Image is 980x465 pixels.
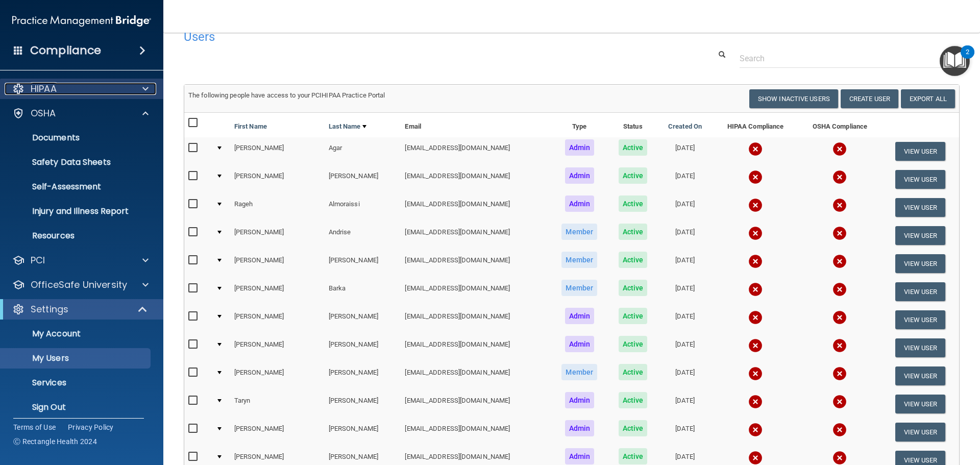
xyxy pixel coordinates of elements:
td: [PERSON_NAME] [230,334,325,362]
td: [DATE] [657,306,713,334]
th: OSHA Compliance [798,113,881,137]
img: cross.ca9f0e7f.svg [748,226,763,240]
td: Taryn [230,390,325,418]
img: cross.ca9f0e7f.svg [748,198,763,212]
td: [EMAIL_ADDRESS][DOMAIN_NAME] [401,137,550,165]
img: cross.ca9f0e7f.svg [832,170,847,184]
img: cross.ca9f0e7f.svg [748,366,763,381]
h4: Users [184,30,630,43]
td: [PERSON_NAME] [230,250,325,278]
button: Open Resource Center, 2 new notifications [940,46,970,76]
img: cross.ca9f0e7f.svg [832,451,847,465]
span: Admin [565,195,595,212]
p: Safety Data Sheets [7,157,146,167]
span: Active [619,280,648,296]
a: Terms of Use [13,422,56,432]
a: PCI [12,254,149,266]
td: [PERSON_NAME] [230,306,325,334]
h4: Compliance [30,43,101,58]
td: [DATE] [657,222,713,250]
img: cross.ca9f0e7f.svg [832,423,847,437]
span: Active [619,167,648,184]
button: View User [895,142,946,161]
span: Admin [565,420,595,436]
img: cross.ca9f0e7f.svg [832,142,847,156]
span: Admin [565,392,595,408]
img: PMB logo [12,11,151,31]
p: OfficeSafe University [31,279,127,291]
td: [DATE] [657,137,713,165]
td: [DATE] [657,418,713,446]
td: [PERSON_NAME] [325,165,401,193]
button: View User [895,395,946,413]
span: Admin [565,167,595,184]
button: View User [895,282,946,301]
span: Member [561,224,597,240]
td: [EMAIL_ADDRESS][DOMAIN_NAME] [401,193,550,222]
img: cross.ca9f0e7f.svg [832,198,847,212]
td: [EMAIL_ADDRESS][DOMAIN_NAME] [401,165,550,193]
th: Email [401,113,550,137]
p: My Account [7,329,146,339]
img: cross.ca9f0e7f.svg [748,170,763,184]
p: Resources [7,231,146,241]
button: View User [895,423,946,442]
img: cross.ca9f0e7f.svg [832,254,847,268]
td: [PERSON_NAME] [325,334,401,362]
span: Admin [565,308,595,324]
td: [PERSON_NAME] [325,418,401,446]
td: [DATE] [657,362,713,390]
a: Settings [12,303,148,315]
img: cross.ca9f0e7f.svg [748,310,763,325]
td: Barka [325,278,401,306]
span: Admin [565,139,595,156]
td: Almoraissi [325,193,401,222]
td: [EMAIL_ADDRESS][DOMAIN_NAME] [401,362,550,390]
td: [DATE] [657,165,713,193]
span: Active [619,139,648,156]
span: Active [619,308,648,324]
span: Active [619,448,648,464]
span: Active [619,252,648,268]
p: Injury and Illness Report [7,206,146,216]
span: Admin [565,336,595,352]
td: [DATE] [657,334,713,362]
td: Agar [325,137,401,165]
td: [PERSON_NAME] [230,362,325,390]
span: Admin [565,448,595,464]
span: Member [561,364,597,380]
span: Active [619,224,648,240]
img: cross.ca9f0e7f.svg [832,282,847,297]
img: cross.ca9f0e7f.svg [832,395,847,409]
img: cross.ca9f0e7f.svg [748,282,763,297]
td: [PERSON_NAME] [230,137,325,165]
th: Type [551,113,608,137]
td: [PERSON_NAME] [325,306,401,334]
p: My Users [7,353,146,363]
p: Settings [31,303,68,315]
img: cross.ca9f0e7f.svg [832,310,847,325]
a: OSHA [12,107,149,119]
img: cross.ca9f0e7f.svg [748,395,763,409]
td: [PERSON_NAME] [230,222,325,250]
input: Search [740,49,952,68]
img: cross.ca9f0e7f.svg [748,254,763,268]
td: [PERSON_NAME] [325,362,401,390]
span: Active [619,195,648,212]
td: [PERSON_NAME] [230,418,325,446]
p: PCI [31,254,45,266]
span: Active [619,336,648,352]
td: Rageh [230,193,325,222]
td: [PERSON_NAME] [230,278,325,306]
th: Status [608,113,657,137]
button: View User [895,198,946,217]
td: [PERSON_NAME] [325,250,401,278]
button: View User [895,226,946,245]
img: cross.ca9f0e7f.svg [832,338,847,353]
td: [DATE] [657,390,713,418]
div: 2 [966,52,969,65]
td: [EMAIL_ADDRESS][DOMAIN_NAME] [401,418,550,446]
img: cross.ca9f0e7f.svg [748,338,763,353]
th: HIPAA Compliance [713,113,798,137]
td: [DATE] [657,250,713,278]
